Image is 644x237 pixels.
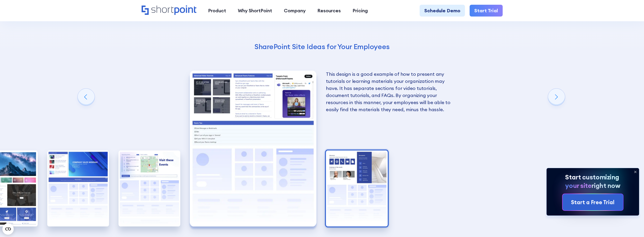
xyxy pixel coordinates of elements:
div: Pricing [353,7,368,14]
p: This design is a good example of how to present any tutorials or learning materials your organiza... [326,71,453,113]
div: 4 / 5 [190,71,317,226]
a: Start Trial [470,5,503,17]
a: Schedule Demo [420,5,465,17]
div: Product [208,7,226,14]
div: Why ShortPoint [238,7,272,14]
a: Home [142,5,197,16]
a: Why ShortPoint [232,5,278,17]
img: SharePoint Communication site example for news [190,71,317,226]
div: Resources [317,7,341,14]
div: Company [284,7,306,14]
a: Company [278,5,311,17]
iframe: Chat Widget [620,214,644,237]
img: Internal SharePoint site example for company policy [118,150,180,226]
div: Next slide [548,89,565,106]
a: Start a Free Trial [563,194,623,211]
a: Product [202,5,232,17]
img: HR SharePoint site example for Homepage [47,150,109,226]
img: HR SharePoint site example for documents [326,150,388,226]
h4: SharePoint Site Ideas for Your Employees [189,42,455,51]
div: 3 / 5 [118,150,180,226]
div: Start a Free Trial [571,198,615,206]
div: 5 / 5 [326,150,388,226]
button: Open CMP widget [2,223,14,235]
a: Pricing [347,5,374,17]
a: Resources [311,5,347,17]
div: 2 / 5 [47,150,109,226]
div: Previous slide [78,89,95,106]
